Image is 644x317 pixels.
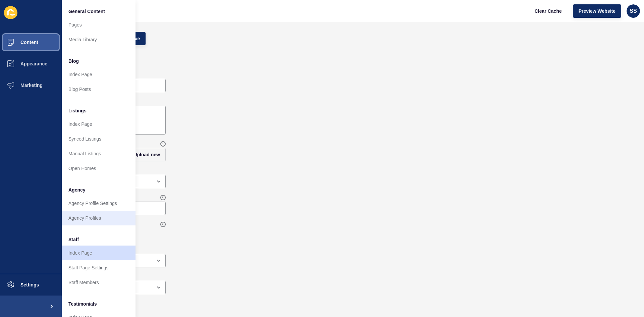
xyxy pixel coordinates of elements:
[62,117,136,131] a: Index Page
[62,146,136,161] a: Manual Listings
[62,246,136,260] a: Index Page
[68,58,79,64] span: Blog
[128,148,166,161] button: Upload new
[62,17,136,32] a: Pages
[62,67,136,82] a: Index Page
[62,82,136,97] a: Blog Posts
[68,107,87,114] span: Listings
[68,236,79,243] span: Staff
[529,4,568,18] button: Clear Cache
[630,8,637,14] span: SS
[62,260,136,275] a: Staff Page Settings
[62,211,136,225] a: Agency Profiles
[579,8,615,14] span: Preview Website
[62,275,136,290] a: Staff Members
[68,301,97,307] span: Testimonials
[62,161,136,176] a: Open Homes
[68,8,105,15] span: General Content
[68,187,86,193] span: Agency
[535,8,562,14] span: Clear Cache
[62,32,136,47] a: Media Library
[133,151,160,158] span: Upload new
[62,196,136,211] a: Agency Profile Settings
[573,4,621,18] button: Preview Website
[62,131,136,146] a: Synced Listings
